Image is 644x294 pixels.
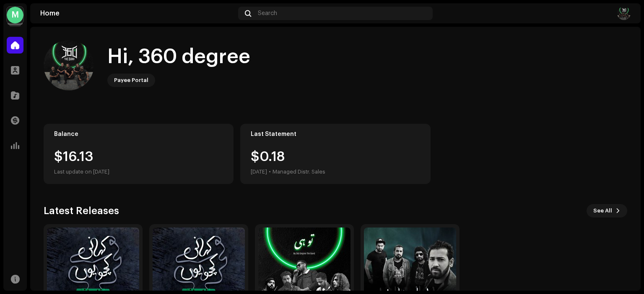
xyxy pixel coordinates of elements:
[114,75,148,85] div: Payee Portal
[54,131,223,138] div: Balance
[273,167,325,177] div: Managed Distr. Sales
[240,124,430,184] re-o-card-value: Last Statement
[40,10,235,17] div: Home
[7,7,23,23] div: M
[587,204,627,217] button: See All
[107,43,250,70] div: Hi, 360 degree
[54,167,223,177] div: Last update on [DATE]
[258,10,277,17] span: Search
[44,204,119,217] h3: Latest Releases
[617,7,631,20] img: dbc3673f-403c-411f-848f-5f775f38c988
[251,131,420,138] div: Last Statement
[251,167,267,177] div: [DATE]
[44,124,234,184] re-o-card-value: Balance
[269,167,271,177] div: •
[44,40,94,90] img: dbc3673f-403c-411f-848f-5f775f38c988
[593,202,612,219] span: See All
